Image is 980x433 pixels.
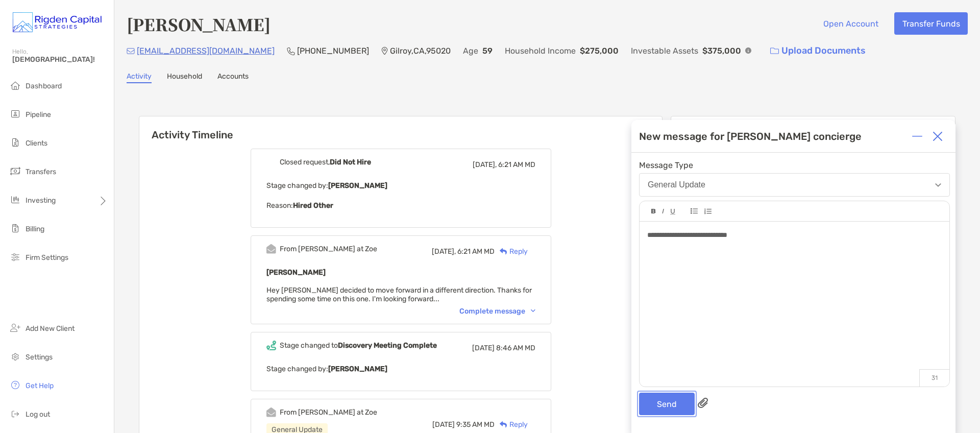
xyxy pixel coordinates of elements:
img: Zoe Logo [12,4,102,41]
span: Investing [26,196,56,205]
span: Pipeline [26,110,51,119]
a: Accounts [217,72,249,83]
button: Send [639,393,695,415]
img: paperclip attachments [698,398,708,408]
img: button icon [770,47,779,55]
button: Transfer Funds [894,12,968,35]
span: [DEMOGRAPHIC_DATA]! [12,55,108,64]
p: Stage changed by: [266,179,535,192]
a: Activity [127,72,152,83]
b: Did Not Hire [330,158,371,166]
span: 6:21 AM MD [498,160,535,169]
div: From [PERSON_NAME] at Zoe [280,245,377,253]
p: Household Income [505,44,576,57]
b: [PERSON_NAME] [266,268,326,277]
p: Investable Assets [631,44,698,57]
div: Reply [495,419,528,430]
span: Get Help [26,381,54,390]
p: [EMAIL_ADDRESS][DOMAIN_NAME] [137,44,275,57]
img: firm-settings icon [9,251,21,263]
img: billing icon [9,222,21,234]
p: Age [463,44,478,57]
button: Open Account [815,12,886,35]
a: Upload Documents [764,40,872,62]
img: Editor control icon [704,208,712,214]
h4: [PERSON_NAME] [127,12,271,36]
span: [DATE], [473,160,497,169]
img: Event icon [266,341,276,350]
h6: Activity Timeline [139,116,662,141]
img: pipeline icon [9,108,21,120]
img: Open dropdown arrow [935,183,941,187]
img: Editor control icon [662,209,664,214]
img: add_new_client icon [9,322,21,334]
img: Close [933,131,943,141]
img: get-help icon [9,379,21,391]
div: New message for [PERSON_NAME] concierge [639,130,862,142]
div: Reply [495,246,528,257]
p: $375,000 [702,44,741,57]
span: Hey [PERSON_NAME] decided to move forward in a different direction. Thanks for spending some time... [266,286,532,303]
p: 31 [919,369,949,387]
img: Phone Icon [287,47,295,55]
img: Expand or collapse [912,131,922,141]
img: Event icon [266,157,276,167]
div: Stage changed to [280,341,437,350]
p: Gilroy , CA , 95020 [390,44,451,57]
p: Reason: [266,199,535,212]
img: clients icon [9,136,21,149]
b: Hired Other [293,201,333,210]
img: Editor control icon [691,208,698,214]
b: Discovery Meeting Complete [338,341,437,350]
img: settings icon [9,350,21,363]
img: Event icon [266,407,276,417]
img: Email Icon [127,48,135,54]
img: investing icon [9,194,21,206]
span: 9:35 AM MD [456,420,495,429]
img: Info Icon [745,47,751,54]
a: Household [167,72,202,83]
span: Add New Client [26,324,75,333]
span: [DATE] [432,420,455,429]
p: 59 [482,44,493,57]
img: transfers icon [9,165,21,177]
img: Event icon [266,244,276,254]
p: Stage changed by: [266,363,535,375]
img: Editor control icon [670,209,675,214]
div: General Update [648,180,705,189]
div: From [PERSON_NAME] at Zoe [280,408,377,417]
span: [DATE] [472,344,495,352]
img: Reply icon [500,248,507,255]
p: $275,000 [580,44,619,57]
img: logout icon [9,407,21,420]
div: Closed request, [280,158,371,166]
img: dashboard icon [9,79,21,91]
img: Reply icon [500,421,507,428]
img: Location Icon [381,47,388,55]
span: [DATE], [432,247,456,256]
span: Firm Settings [26,253,68,262]
span: 8:46 AM MD [496,344,535,352]
div: Complete message [459,307,535,316]
p: [PHONE_NUMBER] [297,44,369,57]
b: [PERSON_NAME] [328,181,387,190]
span: Clients [26,139,47,148]
span: Transfers [26,167,56,176]
span: Settings [26,353,53,362]
img: Editor control icon [651,209,656,214]
span: 6:21 AM MD [457,247,495,256]
span: Message Type [639,160,950,170]
img: Chevron icon [531,309,535,312]
span: Billing [26,225,44,233]
button: General Update [639,173,950,197]
span: Log out [26,410,50,419]
b: [PERSON_NAME] [328,365,387,373]
span: Dashboard [26,82,62,90]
